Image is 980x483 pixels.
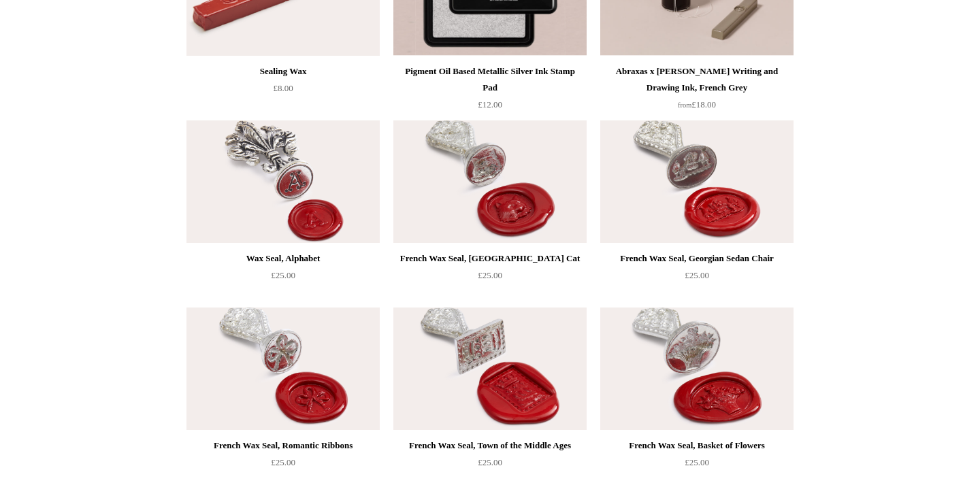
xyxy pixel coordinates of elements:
span: £25.00 [271,270,295,280]
span: £25.00 [478,270,502,280]
span: £25.00 [478,457,502,467]
a: French Wax Seal, Georgian Sedan Chair French Wax Seal, Georgian Sedan Chair [600,120,794,243]
a: Wax Seal, Alphabet Wax Seal, Alphabet [186,120,380,243]
img: Wax Seal, Alphabet [186,120,380,243]
div: Sealing Wax [190,63,376,80]
img: French Wax Seal, Town of the Middle Ages [393,307,587,430]
img: French Wax Seal, Romantic Ribbons [186,307,380,430]
img: French Wax Seal, Cheshire Cat [393,120,587,243]
div: Abraxas x [PERSON_NAME] Writing and Drawing Ink, French Grey [604,63,790,96]
a: French Wax Seal, Basket of Flowers French Wax Seal, Basket of Flowers [600,307,794,430]
div: French Wax Seal, Town of the Middle Ages [397,437,583,454]
span: £18.00 [678,99,716,110]
div: French Wax Seal, Georgian Sedan Chair [604,250,790,267]
a: French Wax Seal, Cheshire Cat French Wax Seal, Cheshire Cat [393,120,587,243]
span: from [678,101,691,109]
div: French Wax Seal, [GEOGRAPHIC_DATA] Cat [397,250,583,267]
a: French Wax Seal, [GEOGRAPHIC_DATA] Cat £25.00 [393,250,587,306]
span: £25.00 [271,457,295,467]
div: Wax Seal, Alphabet [190,250,376,267]
a: Sealing Wax £8.00 [186,63,380,119]
a: Abraxas x [PERSON_NAME] Writing and Drawing Ink, French Grey from£18.00 [600,63,794,119]
img: French Wax Seal, Georgian Sedan Chair [600,120,794,243]
span: £8.00 [273,83,293,93]
div: French Wax Seal, Basket of Flowers [604,437,790,454]
a: Wax Seal, Alphabet £25.00 [186,250,380,306]
span: £25.00 [685,457,709,467]
a: French Wax Seal, Town of the Middle Ages French Wax Seal, Town of the Middle Ages [393,307,587,430]
img: French Wax Seal, Basket of Flowers [600,307,794,430]
div: Pigment Oil Based Metallic Silver Ink Stamp Pad [397,63,583,96]
span: £25.00 [685,270,709,280]
a: French Wax Seal, Romantic Ribbons French Wax Seal, Romantic Ribbons [186,307,380,430]
div: French Wax Seal, Romantic Ribbons [190,437,376,454]
a: French Wax Seal, Georgian Sedan Chair £25.00 [600,250,794,306]
a: Pigment Oil Based Metallic Silver Ink Stamp Pad £12.00 [393,63,587,119]
span: £12.00 [478,99,502,110]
